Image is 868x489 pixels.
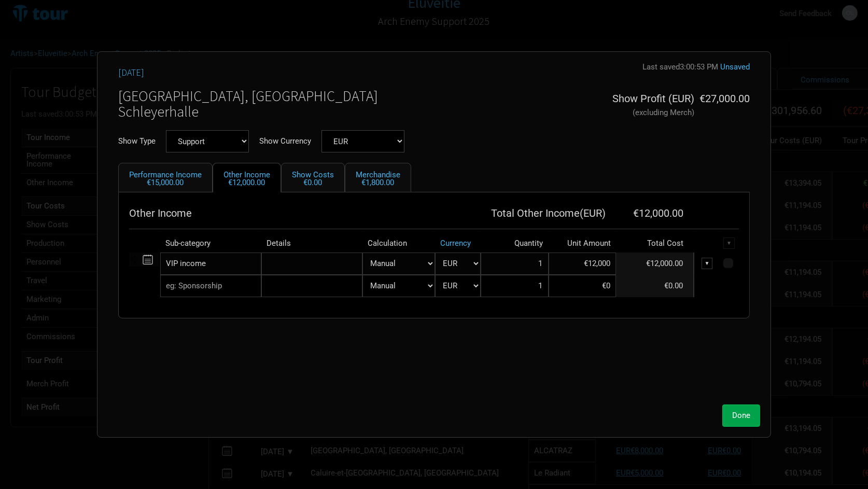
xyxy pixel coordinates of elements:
[118,163,213,192] a: Performance Income€15,000.00
[292,179,334,187] div: €0.00
[723,237,735,249] div: ▼
[129,207,192,219] span: Other Income
[732,411,750,420] span: Done
[259,137,311,145] label: Show Currency
[642,63,750,71] div: Last saved 3:00:53 PM
[356,179,400,187] div: €1,800.00
[261,234,362,253] th: Details
[616,203,694,223] th: €12,000.00
[616,234,694,253] th: Total Cost
[720,62,750,72] a: Unsaved
[160,275,261,297] input: eg: Sponsorship
[722,404,760,427] button: Done
[362,234,435,253] th: Calculation
[345,163,411,192] a: Merchandise€1,800.00
[160,234,261,253] th: Sub-category
[160,253,261,275] div: VIP income
[612,93,694,104] div: Show Profit ( EUR )
[129,254,140,265] img: Re-order
[616,253,694,275] td: €12,000.00
[616,275,694,297] td: €0.00
[702,258,713,269] div: ▼
[118,137,156,145] label: Show Type
[223,179,270,187] div: €12,000.00
[129,179,202,187] div: €15,000.00
[694,93,750,115] div: €27,000.00
[213,163,281,192] a: Other Income€12,000.00
[281,163,345,192] a: Show Costs€0.00
[440,239,471,248] a: Currency
[118,88,378,120] h1: [GEOGRAPHIC_DATA], [GEOGRAPHIC_DATA] Schleyerhalle
[612,109,694,117] div: (excluding Merch)
[549,234,617,253] th: Unit Amount
[118,67,144,78] h3: [DATE]
[481,234,549,253] th: Quantity
[481,203,616,223] th: Total Other Income ( EUR )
